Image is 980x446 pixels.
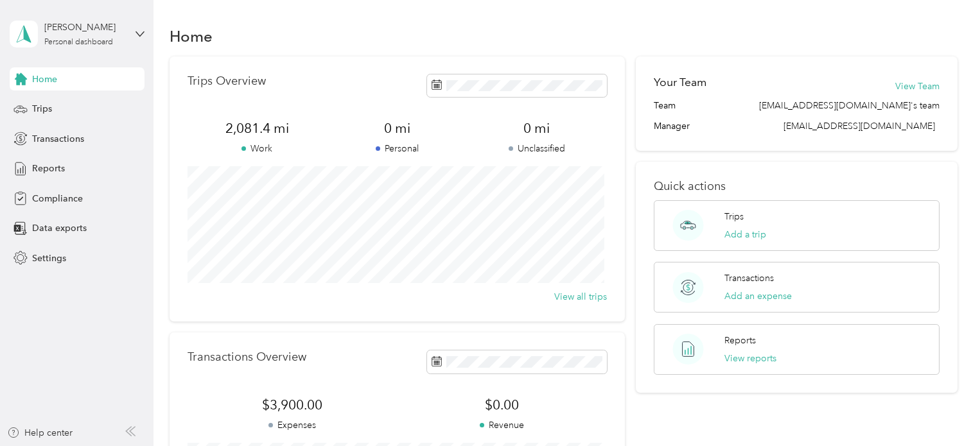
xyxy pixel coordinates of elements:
[724,271,774,285] p: Transactions
[327,142,467,155] p: Personal
[724,210,744,223] p: Trips
[554,290,607,304] button: View all trips
[908,374,980,446] iframe: Everlance-gr Chat Button Frame
[188,119,328,137] span: 2,081.4 mi
[467,142,607,155] p: Unclassified
[654,119,690,133] span: Manager
[654,180,940,193] p: Quick actions
[188,418,397,432] p: Expenses
[467,119,607,137] span: 0 mi
[397,396,606,414] span: $0.00
[7,426,73,440] button: Help center
[32,102,52,116] span: Trips
[724,228,766,241] button: Add a trip
[895,80,940,93] button: View Team
[32,221,87,235] span: Data exports
[397,418,606,432] p: Revenue
[188,142,328,155] p: Work
[724,334,756,347] p: Reports
[724,352,776,365] button: View reports
[32,192,83,205] span: Compliance
[32,162,65,175] span: Reports
[32,132,84,146] span: Transactions
[759,99,940,112] span: [EMAIL_ADDRESS][DOMAIN_NAME]'s team
[44,39,113,46] div: Personal dashboard
[783,121,935,132] span: [EMAIL_ADDRESS][DOMAIN_NAME]
[654,99,676,112] span: Team
[327,119,467,137] span: 0 mi
[170,30,213,43] h1: Home
[32,252,66,265] span: Settings
[724,289,792,303] button: Add an expense
[44,21,125,34] div: [PERSON_NAME]
[188,350,306,364] p: Transactions Overview
[32,73,57,86] span: Home
[188,74,266,88] p: Trips Overview
[654,74,706,90] h2: Your Team
[188,396,397,414] span: $3,900.00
